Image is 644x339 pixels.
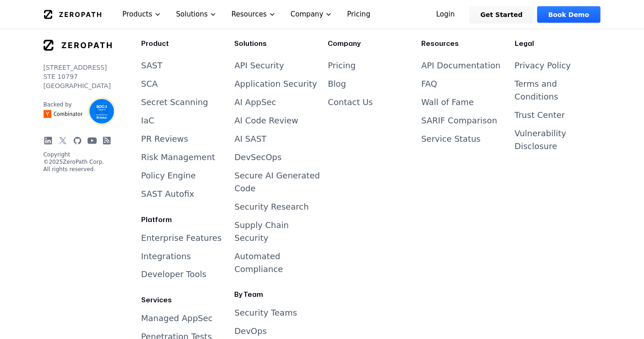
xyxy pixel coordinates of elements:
[515,128,567,151] a: Vulnerability Disclosure
[44,101,83,108] p: Backed by
[235,290,321,300] h3: By Team
[328,61,356,70] a: Pricing
[141,251,191,261] a: Integrations
[235,97,276,107] a: AI AppSec
[235,39,321,48] h3: Solutions
[141,314,213,323] a: Managed AppSec
[141,79,158,89] a: SCA
[421,134,481,144] a: Service Status
[235,152,282,162] a: DevSecOps
[88,98,116,125] img: SOC2 Type II Certified
[235,79,317,89] a: Application Security
[421,39,507,48] h3: Resources
[421,79,437,89] a: FAQ
[515,39,601,48] h3: Legal
[328,79,346,89] a: Blog
[328,39,414,48] h3: Company
[141,270,207,279] a: Developer Tools
[328,97,373,107] a: Contact Us
[235,327,267,336] a: DevOps
[235,134,267,144] a: AI SAST
[425,6,466,23] a: Login
[235,116,298,125] a: AI Code Review
[141,61,163,70] a: SAST
[235,202,309,211] a: Security Research
[141,296,227,305] h3: Services
[141,134,188,144] a: PR Reviews
[141,171,196,180] a: Policy Engine
[102,136,111,145] a: Blog RSS Feed
[235,308,297,318] a: Security Teams
[44,151,112,173] p: Copyright © 2025 ZeroPath Corp. All rights reserved.
[141,152,215,162] a: Risk Management
[141,189,194,199] a: SAST Autofix
[235,171,320,193] a: Secure AI Generated Code
[515,61,571,70] a: Privacy Policy
[235,220,289,243] a: Supply Chain Security
[235,61,284,70] a: API Security
[537,6,600,23] a: Book Demo
[141,233,222,243] a: Enterprise Features
[469,6,534,23] a: Get Started
[141,39,227,48] h3: Product
[421,61,501,70] a: API Documentation
[421,97,474,107] a: Wall of Fame
[44,63,112,90] p: [STREET_ADDRESS] STE 10797 [GEOGRAPHIC_DATA]
[515,110,565,120] a: Trust Center
[141,116,154,125] a: IaC
[141,97,208,107] a: Secret Scanning
[235,251,283,274] a: Automated Compliance
[141,215,227,224] h3: Platform
[515,79,558,101] a: Terms and Conditions
[421,116,497,125] a: SARIF Comparison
